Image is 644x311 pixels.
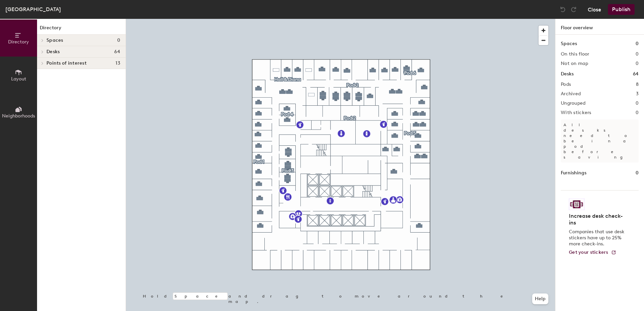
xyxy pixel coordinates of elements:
[114,49,120,55] span: 64
[561,82,571,87] h2: Pods
[636,101,639,106] h2: 0
[561,40,577,47] h1: Spaces
[2,113,35,119] span: Neighborhoods
[636,51,639,57] h2: 0
[561,70,574,78] h1: Desks
[5,5,61,13] div: [GEOGRAPHIC_DATA]
[37,24,126,35] h1: Directory
[116,61,120,66] span: 13
[561,169,586,177] h1: Furnishings
[561,119,639,163] p: All desks need to be in a pod before saving
[569,199,584,210] img: Sticker logo
[569,229,626,247] p: Companies that use desk stickers have up to 25% more check-ins.
[8,39,29,45] span: Directory
[46,38,63,43] span: Spaces
[46,61,87,66] span: Points of interest
[569,213,626,226] h4: Increase desk check-ins
[636,61,639,66] h2: 0
[636,110,639,115] h2: 0
[608,4,635,15] button: Publish
[117,38,120,43] span: 0
[633,70,639,78] h1: 64
[588,4,601,15] button: Close
[46,49,60,55] span: Desks
[569,250,616,255] a: Get your stickers
[570,6,577,13] img: Redo
[561,110,591,115] h2: With stickers
[636,169,639,177] h1: 0
[569,249,608,255] span: Get your stickers
[555,19,644,35] h1: Floor overview
[11,76,26,82] span: Layout
[561,91,581,97] h2: Archived
[636,82,639,87] h2: 8
[561,101,586,106] h2: Ungrouped
[561,51,589,57] h2: On this floor
[559,6,566,13] img: Undo
[561,61,588,66] h2: Not on map
[532,293,548,304] button: Help
[636,40,639,47] h1: 0
[636,91,639,97] h2: 3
